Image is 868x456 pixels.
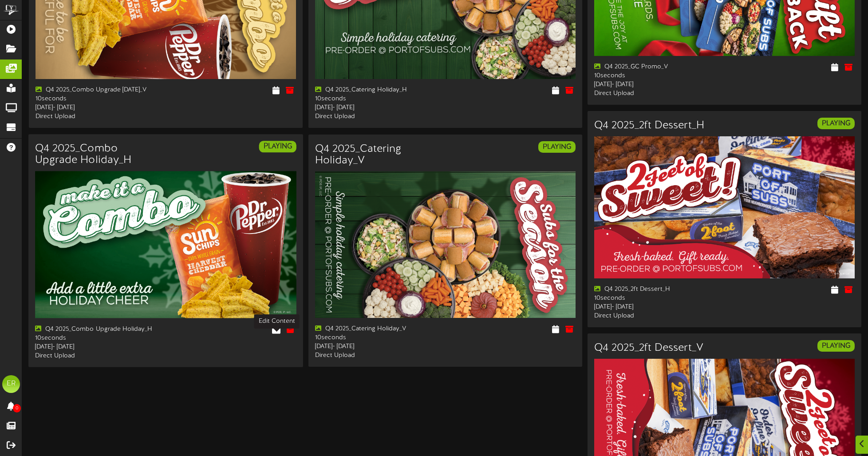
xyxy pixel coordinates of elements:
[2,375,20,393] div: ER
[594,136,855,278] img: 1e43e282-5799-4fa7-90cc-096d02bfffb6.png
[35,333,159,342] div: 10 seconds
[315,143,439,167] h3: Q4 2025_Catering Holiday_V
[35,352,159,361] div: Direct Upload
[822,342,850,350] strong: PLAYING
[315,103,439,112] div: [DATE] - [DATE]
[35,171,296,318] img: 193a0e8d-dffd-4ae0-891d-ecf7f400c7d5.jpg
[594,120,704,131] h3: Q4 2025_2ft Dessert_H
[315,342,439,351] div: [DATE] - [DATE]
[315,171,576,318] img: f8b8b640-ac19-4013-a30d-193f4e8352f0.png
[594,342,703,354] h3: Q4 2025_2ft Dessert_V
[13,404,21,412] span: 0
[36,112,159,121] div: Direct Upload
[594,294,718,303] div: 10 seconds
[315,325,439,333] div: Q4 2025_Catering Holiday_V
[594,312,718,321] div: Direct Upload
[36,95,159,103] div: 10 seconds
[36,103,159,112] div: [DATE] - [DATE]
[315,95,439,103] div: 10 seconds
[315,333,439,342] div: 10 seconds
[35,343,159,352] div: [DATE] - [DATE]
[594,80,718,89] div: [DATE] - [DATE]
[822,119,850,127] strong: PLAYING
[315,112,439,121] div: Direct Upload
[594,71,718,80] div: 10 seconds
[315,86,439,95] div: Q4 2025_Catering Holiday_H
[543,143,571,151] strong: PLAYING
[594,63,718,71] div: Q4 2025_GC Promo_V
[594,89,718,98] div: Direct Upload
[594,285,718,294] div: Q4 2025_2ft Dessert_H
[264,143,292,151] strong: PLAYING
[35,325,159,333] div: Q4 2025_Combo Upgrade Holiday_H
[594,303,718,312] div: [DATE] - [DATE]
[36,86,159,95] div: Q4 2025_Combo Upgrade [DATE]_V
[315,351,439,360] div: Direct Upload
[35,143,159,167] h3: Q4 2025_Combo Upgrade Holiday_H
